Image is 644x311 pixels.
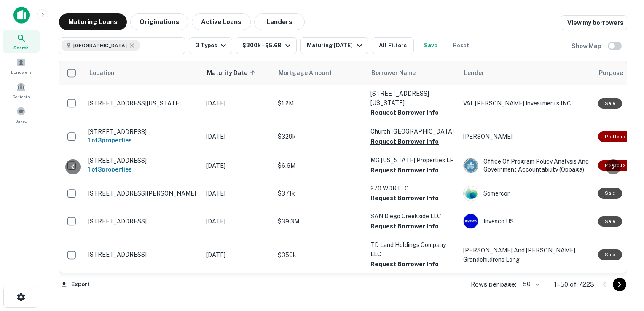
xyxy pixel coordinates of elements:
[370,155,455,165] p: MG [US_STATE] Properties LP
[206,189,269,198] p: [DATE]
[88,128,198,136] p: [STREET_ADDRESS]
[370,165,439,175] button: Request Borrower Info
[370,127,455,136] p: Church [GEOGRAPHIC_DATA]
[598,98,622,109] div: Sale
[206,250,269,260] p: [DATE]
[278,161,362,170] p: $6.6M
[206,161,269,170] p: [DATE]
[59,278,92,291] button: Export
[254,13,305,30] button: Lenders
[207,68,258,78] span: Maturity Date
[278,250,362,260] p: $350k
[3,54,40,77] a: Borrowers
[206,217,269,226] p: [DATE]
[3,103,40,126] a: Saved
[554,279,594,290] p: 1–50 of 7223
[370,259,439,269] button: Request Borrower Info
[13,7,30,24] img: capitalize-icon.png
[366,61,459,85] th: Borrower Name
[278,189,362,198] p: $371k
[189,37,232,54] button: 3 Types
[88,217,198,225] p: [STREET_ADDRESS]
[88,99,198,107] p: [STREET_ADDRESS][US_STATE]
[278,217,362,226] p: $39.3M
[192,13,251,30] button: Active Loans
[471,279,516,290] p: Rows per page:
[463,214,590,229] div: Invesco US
[370,193,439,203] button: Request Borrower Info
[602,244,644,284] iframe: Chat Widget
[370,240,455,259] p: TD Land Holdings Company LLC
[370,184,455,193] p: 270 WDR LLC
[463,158,590,173] div: Office Of Program Policy Analysis And Government Accountability (oppaga)
[372,37,414,54] button: All Filters
[15,118,27,124] span: Saved
[464,214,478,228] img: picture
[73,42,127,49] span: [GEOGRAPHIC_DATA]
[88,190,198,197] p: [STREET_ADDRESS][PERSON_NAME]
[88,136,198,145] h6: 1 of 3 properties
[464,158,478,173] img: picture
[89,68,115,78] span: Location
[370,89,455,107] p: [STREET_ADDRESS][US_STATE]
[464,186,478,201] img: picture
[371,68,416,78] span: Borrower Name
[598,188,622,198] div: Sale
[278,99,362,108] p: $1.2M
[463,132,590,141] p: [PERSON_NAME]
[459,61,594,85] th: Lender
[236,37,297,54] button: $300k - $5.6B
[463,99,590,108] p: VAL [PERSON_NAME] Investments INC
[417,37,444,54] button: Save your search to get updates of matches that match your search criteria.
[278,132,362,141] p: $329k
[88,251,198,258] p: [STREET_ADDRESS]
[13,44,29,51] span: Search
[3,30,40,53] a: Search
[598,131,632,142] div: This is a portfolio loan with 3 properties
[11,69,31,75] span: Borrowers
[370,212,455,221] p: SAN Diego Creekside LLC
[598,216,622,227] div: Sale
[370,221,439,231] button: Request Borrower Info
[13,93,30,100] span: Contacts
[370,137,439,147] button: Request Borrower Info
[88,165,198,174] h6: 1 of 3 properties
[598,160,632,171] div: This is a portfolio loan with 3 properties
[206,132,269,141] p: [DATE]
[3,79,40,102] a: Contacts
[307,40,364,51] div: Maturing [DATE]
[561,15,627,30] a: View my borrowers
[370,107,439,118] button: Request Borrower Info
[202,61,274,85] th: Maturity Date
[88,157,198,164] p: [STREET_ADDRESS]
[464,68,484,78] span: Lender
[599,68,623,78] span: Purpose
[59,13,127,30] button: Maturing Loans
[463,246,590,264] p: [PERSON_NAME] And [PERSON_NAME] Grandchildrens Long
[274,61,366,85] th: Mortgage Amount
[206,99,269,108] p: [DATE]
[572,41,603,51] h6: Show Map
[130,13,188,30] button: Originations
[613,278,626,291] button: Go to next page
[463,186,590,201] div: Somercor
[448,37,475,54] button: Reset
[520,278,541,290] div: 50
[84,61,202,85] th: Location
[300,37,368,54] button: Maturing [DATE]
[598,249,622,260] div: Sale
[279,68,343,78] span: Mortgage Amount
